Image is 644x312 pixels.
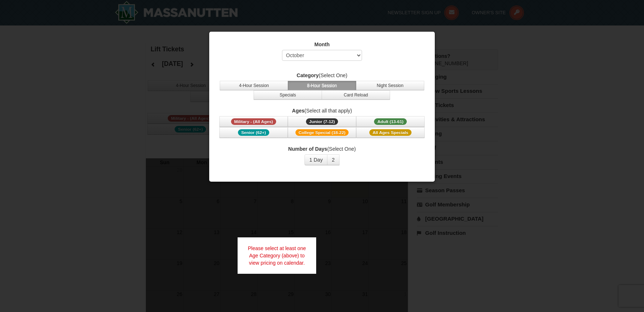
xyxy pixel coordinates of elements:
[322,90,390,100] button: Card Reload
[356,116,425,127] button: Adult (13-61)
[288,146,327,152] strong: Number of Days
[374,118,407,125] span: Adult (13-61)
[369,129,412,136] span: All Ages Specials
[254,90,322,100] button: Specials
[292,108,305,114] strong: Ages
[327,154,339,165] button: 2
[356,127,425,138] button: All Ages Specials
[219,127,288,138] button: Senior (62+)
[314,42,330,47] strong: Month
[231,118,277,125] span: Military - (All Ages)
[305,154,327,165] button: 1 Day
[218,72,426,79] label: (Select One)
[297,72,319,78] strong: Category
[220,81,288,90] button: 4-Hour Session
[288,81,356,90] button: 8-Hour Session
[356,81,424,90] button: Night Session
[288,127,356,138] button: College Special (18-22)
[218,145,426,153] label: (Select One)
[218,107,426,114] label: (Select all that apply)
[295,129,349,136] span: College Special (18-22)
[219,116,288,127] button: Military - (All Ages)
[288,116,356,127] button: Junior (7-12)
[306,118,338,125] span: Junior (7-12)
[238,129,269,136] span: Senior (62+)
[238,237,316,274] div: Please select at least one Age Category (above) to view pricing on calendar.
